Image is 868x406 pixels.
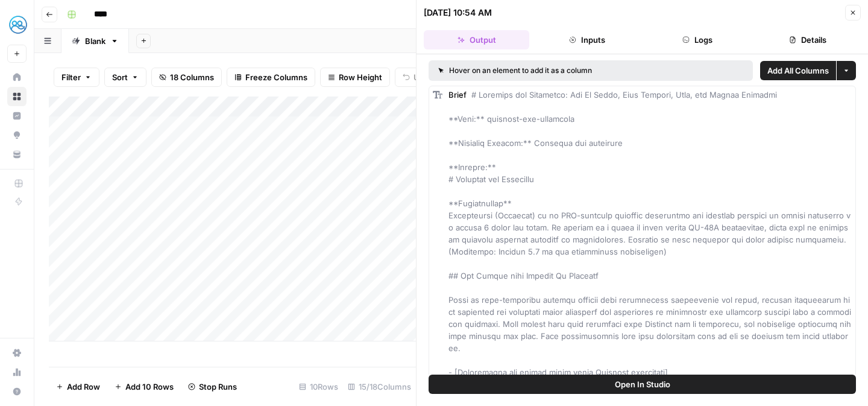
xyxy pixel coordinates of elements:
[181,377,244,396] button: Stop Runs
[343,377,416,396] div: 15/18 Columns
[424,30,529,49] button: Output
[424,7,492,19] div: [DATE] 10:54 AM
[320,68,390,87] button: Row Height
[107,377,181,396] button: Add 10 Rows
[429,375,856,394] button: Open In Studio
[760,61,836,80] button: Add All Columns
[85,35,105,47] div: Blank
[7,14,29,36] img: MyHealthTeam Logo
[755,30,861,49] button: Details
[199,381,237,393] span: Stop Runs
[61,29,129,53] a: Blank
[49,377,107,396] button: Add Row
[61,71,81,83] span: Filter
[7,10,27,40] button: Workspace: MyHealthTeam
[104,68,146,87] button: Sort
[7,382,27,401] button: Help + Support
[7,145,27,164] a: Your Data
[615,378,670,390] span: Open In Studio
[294,377,343,396] div: 10 Rows
[170,71,214,83] span: 18 Columns
[125,381,174,393] span: Add 10 Rows
[7,87,27,106] a: Browse
[448,90,467,100] span: Brief
[54,68,99,87] button: Filter
[645,30,750,49] button: Logs
[339,71,382,83] span: Row Height
[7,363,27,382] a: Usage
[7,125,27,145] a: Opportunities
[151,68,222,87] button: 18 Columns
[7,343,27,363] a: Settings
[395,68,442,87] button: Undo
[767,65,829,77] span: Add All Columns
[534,30,640,49] button: Inputs
[7,106,27,125] a: Insights
[245,71,307,83] span: Freeze Columns
[438,65,668,76] div: Hover on an element to add it as a column
[112,71,128,83] span: Sort
[227,68,315,87] button: Freeze Columns
[67,381,100,393] span: Add Row
[7,68,27,87] a: Home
